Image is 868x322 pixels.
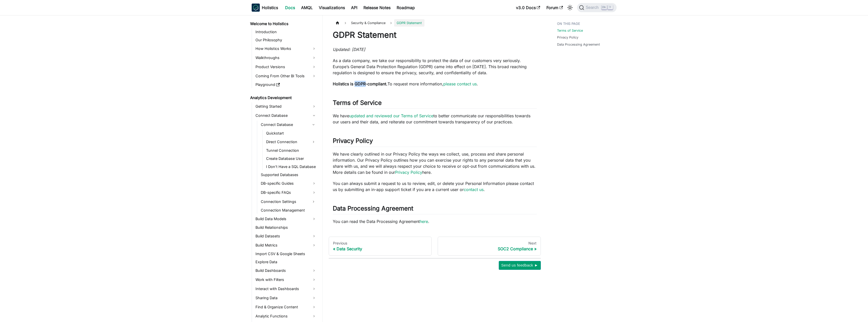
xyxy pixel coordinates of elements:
[265,138,309,146] a: Direct Connection
[254,224,318,231] a: Build Relationships
[348,4,360,12] a: API
[349,113,433,118] a: updated and reviewed our Terms of Service
[254,267,318,275] a: Build Dashboards
[557,35,578,40] a: Privacy Policy
[252,4,278,12] a: HolisticsHolistics
[254,303,318,311] a: Find & Organize Content
[265,130,318,137] a: Quickstart
[254,250,318,257] a: Import CSV & Google Sheets
[464,187,484,192] a: contact us
[501,262,538,269] span: Send us feedback ►
[513,4,543,12] a: v3.0 Docs
[577,3,616,12] button: Search (Ctrl+K)
[608,5,613,10] kbd: K
[254,312,318,320] a: Analytic Functions
[442,241,537,245] div: Next
[566,4,574,12] button: Switch between dark and light mode (currently light mode)
[247,15,323,322] nav: Docs sidebar
[262,5,278,11] b: Holistics
[254,241,318,249] a: Build Metrics
[254,215,318,223] a: Build Data Models
[254,81,318,88] a: Playground
[309,121,318,129] button: Collapse sidebar category 'Connect Database'
[333,113,537,125] p: We have to better communicate our responsibilities towards our users and their data, and reiterat...
[252,4,260,12] img: Holistics
[443,81,477,86] a: please contact us
[333,205,537,214] h2: Data Processing Agreement
[259,121,309,129] a: Connect Database
[348,19,388,27] span: Security & Compliance
[333,99,537,109] h2: Terms of Service
[420,219,428,224] a: here
[254,285,318,293] a: Interact with Dashboards
[333,81,387,86] strong: Holistics is GDPR-compliant.
[333,137,537,147] h2: Privacy Policy
[395,170,422,175] a: Privacy Policy
[333,19,537,27] nav: Breadcrumbs
[333,30,537,40] h1: GDPR Statement
[543,4,566,12] a: Forum
[298,4,316,12] a: AMQL
[254,36,318,44] a: Our Philosophy
[259,179,318,187] a: DB-specific Guides
[329,237,541,256] nav: Docs pages
[265,147,318,154] a: Tunnel Connection
[265,155,318,162] a: Create Database User
[259,198,309,206] a: Connection Settings
[333,19,342,27] a: Home page
[254,28,318,35] a: Introduction
[333,151,537,175] p: We have clearly outlined in our Privacy Policy the ways we collect, use, process and share person...
[333,81,537,87] p: To request more information, .
[333,246,428,251] div: Data Security
[254,258,318,266] a: Explore Data
[333,180,537,193] p: You can always submit a request to us to review, edit, or delete your Personal Information please...
[316,4,348,12] a: Visualizations
[442,246,537,251] div: SOC2 Compliance
[394,4,418,12] a: Roadmap
[557,28,583,33] a: Terms of Service
[259,188,318,197] a: DB-specific FAQs
[557,42,600,47] a: Data Processing Agreement
[249,20,318,27] a: Welcome to Holistics
[254,45,318,53] a: How Holistics Works
[254,276,318,284] a: Work with Filters
[333,241,428,245] div: Previous
[584,5,602,10] span: Search
[265,163,318,170] a: I Don't Have a SQL Database
[360,4,394,12] a: Release Notes
[333,47,365,52] em: Updated: [DATE]
[282,4,298,12] a: Docs
[309,198,318,206] button: Expand sidebar category 'Connection Settings'
[254,72,318,80] a: Coming From Other BI Tools
[254,232,318,240] a: Build Datasets
[254,111,318,120] a: Connect Database
[259,207,318,214] a: Connection Management
[499,261,541,270] button: Send us feedback ►
[333,58,537,76] p: As a data company, we take our responsibility to protect the data of our customers very seriously...
[254,102,318,110] a: Getting Started
[249,94,318,101] a: Analytics Development
[254,294,318,302] a: Sharing Data
[333,218,537,224] p: You can read the Data Processing Agreement .
[329,237,432,256] a: PreviousData Security
[259,171,318,178] a: Supported Databases
[309,138,318,146] button: Expand sidebar category 'Direct Connection'
[394,19,424,27] span: GDPR Statement
[438,237,541,256] a: NextSOC2 Compliance
[254,63,318,71] a: Product Versions
[254,54,318,62] a: Walkthroughs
